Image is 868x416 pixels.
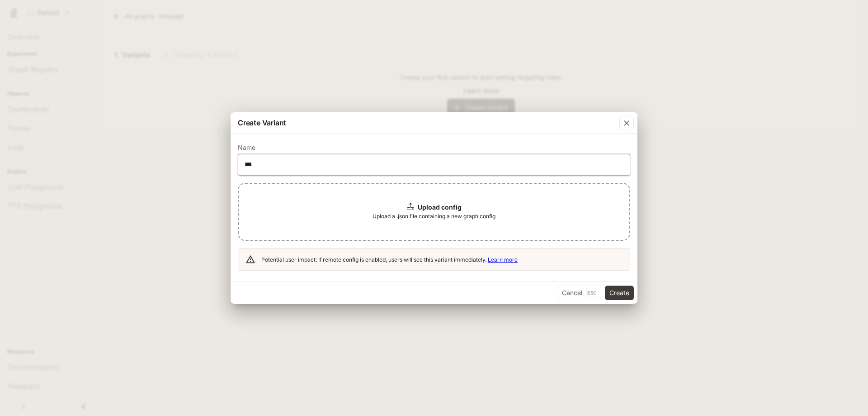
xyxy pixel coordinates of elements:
[238,144,255,151] p: Name
[373,212,495,221] span: Upload a .json file containing a new graph config
[488,256,518,263] a: Learn more
[558,286,601,300] button: CancelEsc
[418,203,462,211] b: Upload config
[586,288,597,298] p: Esc
[605,286,634,300] button: Create
[238,117,286,128] p: Create Variant
[261,256,518,263] span: Potential user impact: If remote config is enabled, users will see this variant immediately.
